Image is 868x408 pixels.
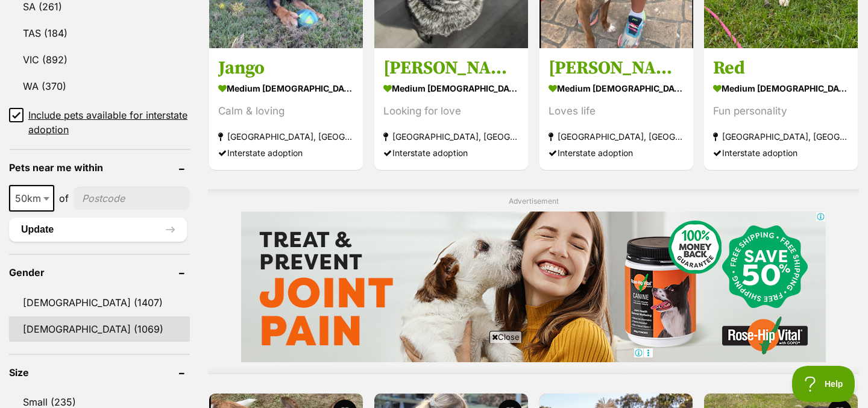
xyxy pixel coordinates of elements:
a: [PERSON_NAME] medium [DEMOGRAPHIC_DATA] Dog Loves life [GEOGRAPHIC_DATA], [GEOGRAPHIC_DATA] Inter... [539,48,693,170]
input: postcode [74,187,190,210]
strong: [GEOGRAPHIC_DATA], [GEOGRAPHIC_DATA] [549,128,684,145]
div: Calm & loving [218,103,354,119]
div: Loves life [549,103,684,119]
span: Include pets available for interstate adoption [28,108,190,137]
span: 50km [10,190,53,207]
a: [DEMOGRAPHIC_DATA] (1069) [9,316,190,342]
strong: [GEOGRAPHIC_DATA], [GEOGRAPHIC_DATA] [218,128,354,145]
a: VIC (892) [9,47,190,72]
span: 50km [9,185,54,212]
strong: medium [DEMOGRAPHIC_DATA] Dog [549,80,684,97]
header: Size [9,367,190,378]
a: Red medium [DEMOGRAPHIC_DATA] Dog Fun personality [GEOGRAPHIC_DATA], [GEOGRAPHIC_DATA] Interstate... [704,48,858,170]
header: Pets near me within [9,162,190,173]
strong: [GEOGRAPHIC_DATA], [GEOGRAPHIC_DATA] [383,128,519,145]
a: [DEMOGRAPHIC_DATA] (1407) [9,290,190,315]
div: Interstate adoption [549,145,684,161]
a: Jango medium [DEMOGRAPHIC_DATA] Dog Calm & loving [GEOGRAPHIC_DATA], [GEOGRAPHIC_DATA] Interstate... [209,48,363,170]
button: Update [9,218,187,242]
span: Close [489,331,522,343]
h3: Red [713,57,849,80]
h3: [PERSON_NAME] [383,57,519,80]
div: Looking for love [383,103,519,119]
iframe: Advertisement [241,212,826,362]
div: Interstate adoption [713,145,849,161]
div: Fun personality [713,103,849,119]
a: Include pets available for interstate adoption [9,108,190,137]
h3: [PERSON_NAME] [549,57,684,80]
div: Interstate adoption [218,145,354,161]
div: Interstate adoption [383,145,519,161]
iframe: Help Scout Beacon - Open [792,366,856,402]
strong: medium [DEMOGRAPHIC_DATA] Dog [218,80,354,97]
a: WA (370) [9,74,190,99]
a: [PERSON_NAME] medium [DEMOGRAPHIC_DATA] Dog Looking for love [GEOGRAPHIC_DATA], [GEOGRAPHIC_DATA]... [374,48,528,170]
a: TAS (184) [9,20,190,46]
strong: medium [DEMOGRAPHIC_DATA] Dog [713,80,849,97]
h3: Jango [218,57,354,80]
header: Gender [9,267,190,278]
strong: [GEOGRAPHIC_DATA], [GEOGRAPHIC_DATA] [713,128,849,145]
span: of [59,191,69,206]
strong: medium [DEMOGRAPHIC_DATA] Dog [383,80,519,97]
iframe: Advertisement [215,348,653,402]
div: Advertisement [208,189,859,374]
